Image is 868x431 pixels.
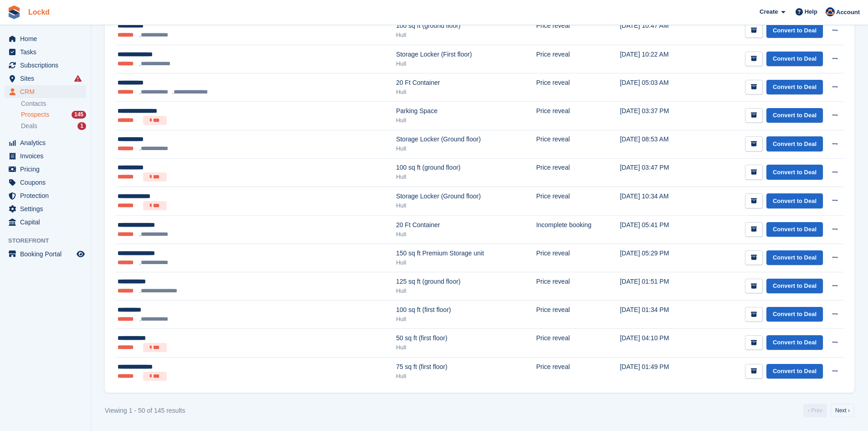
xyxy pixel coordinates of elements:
[72,111,86,119] div: 145
[620,158,694,187] td: [DATE] 03:47 PM
[396,192,536,201] div: Storage Locker (Ground floor)
[396,333,536,343] div: 50 sq ft (first floor)
[20,85,75,98] span: CRM
[5,189,86,202] a: menu
[536,158,620,187] td: Price reveal
[20,136,75,149] span: Analytics
[8,236,91,245] span: Storefront
[396,106,536,116] div: Parking Space
[396,372,536,381] div: Hull
[803,404,827,417] a: Previous
[20,32,75,45] span: Home
[396,277,536,286] div: 125 sq ft (ground floor)
[20,189,75,202] span: Protection
[396,201,536,210] div: Hull
[20,203,75,215] span: Settings
[620,101,694,130] td: [DATE] 03:37 PM
[5,85,86,98] a: menu
[5,248,86,260] a: menu
[620,301,694,329] td: [DATE] 01:34 PM
[766,222,823,237] a: Convert to Deal
[620,272,694,301] td: [DATE] 01:51 PM
[396,31,536,40] div: Hull
[21,121,86,131] a: Deals 1
[396,88,536,97] div: Hull
[396,362,536,372] div: 75 sq ft (first floor)
[396,286,536,296] div: Hull
[396,258,536,267] div: Hull
[766,193,823,208] a: Convert to Deal
[396,163,536,172] div: 100 sq ft (ground floor)
[766,165,823,180] a: Convert to Deal
[620,45,694,73] td: [DATE] 10:22 AM
[620,73,694,101] td: [DATE] 05:03 AM
[20,176,75,189] span: Coupons
[74,75,82,82] i: Smart entry sync failures have occurred
[396,230,536,239] div: Hull
[5,46,86,58] a: menu
[766,136,823,151] a: Convert to Deal
[536,16,620,45] td: Price reveal
[620,329,694,358] td: [DATE] 04:10 PM
[396,220,536,230] div: 20 Ft Container
[620,130,694,158] td: [DATE] 08:53 AM
[536,301,620,329] td: Price reveal
[5,59,86,72] a: menu
[77,122,86,130] div: 1
[620,215,694,244] td: [DATE] 05:41 PM
[536,272,620,301] td: Price reveal
[21,122,37,130] span: Deals
[396,116,536,125] div: Hull
[766,335,823,350] a: Convert to Deal
[805,7,817,16] span: Help
[760,7,778,16] span: Create
[5,203,86,215] a: menu
[536,73,620,101] td: Price reveal
[620,187,694,216] td: [DATE] 10:34 AM
[396,21,536,31] div: 100 sq ft (ground floor)
[396,78,536,88] div: 20 Ft Container
[396,305,536,315] div: 100 sq ft (first floor)
[396,59,536,68] div: Hull
[536,357,620,385] td: Price reveal
[801,404,856,417] nav: Pages
[5,136,86,149] a: menu
[5,150,86,162] a: menu
[620,244,694,272] td: [DATE] 05:29 PM
[20,248,75,260] span: Booking Portal
[396,144,536,153] div: Hull
[396,343,536,352] div: Hull
[536,45,620,73] td: Price reveal
[21,110,49,119] span: Prospects
[7,5,21,19] img: stora-icon-8386f47178a22dfd0bd8f6a31ec36ba5ce8667c1dd55bd0f319d3a0aa187defe.svg
[536,329,620,358] td: Price reveal
[766,307,823,322] a: Convert to Deal
[536,101,620,130] td: Price reveal
[21,110,86,119] a: Prospects 145
[826,7,835,16] img: Kris Thompson
[396,315,536,324] div: Hull
[766,23,823,38] a: Convert to Deal
[5,72,86,85] a: menu
[25,5,53,20] a: Lockd
[766,80,823,95] a: Convert to Deal
[536,215,620,244] td: Incomplete booking
[766,52,823,67] a: Convert to Deal
[5,216,86,228] a: menu
[766,364,823,379] a: Convert to Deal
[766,279,823,294] a: Convert to Deal
[536,130,620,158] td: Price reveal
[396,172,536,182] div: Hull
[536,244,620,272] td: Price reveal
[20,163,75,176] span: Pricing
[5,32,86,45] a: menu
[20,216,75,228] span: Capital
[5,163,86,176] a: menu
[20,150,75,162] span: Invoices
[21,99,86,108] a: Contacts
[620,16,694,45] td: [DATE] 10:47 AM
[836,8,860,17] span: Account
[75,249,86,260] a: Preview store
[396,249,536,258] div: 150 sq ft Premium Storage unit
[536,187,620,216] td: Price reveal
